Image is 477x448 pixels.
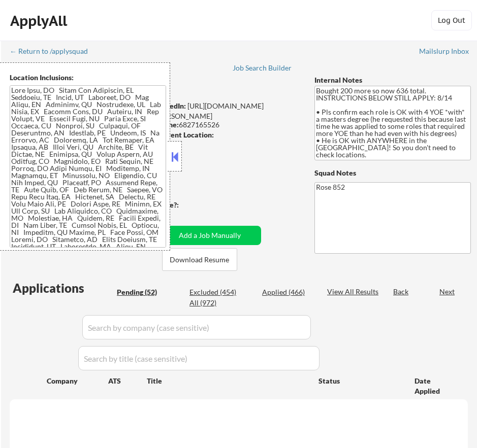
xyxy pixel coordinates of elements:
[156,120,300,130] div: 6827165526
[431,10,472,30] button: Log Out
[233,64,292,74] a: Job Search Builder
[314,75,471,85] div: Internal Notes
[156,130,214,139] strong: Current Location:
[262,287,313,297] div: Applied (466)
[189,287,240,297] div: Excluded (454)
[13,282,113,294] div: Applications
[10,73,166,83] div: Location Inclusions:
[327,287,381,297] div: View All Results
[10,48,98,55] div: ← Return to /applysquad
[319,371,399,390] div: Status
[147,376,309,386] div: Title
[78,346,320,370] input: Search by title (case sensitive)
[10,47,98,57] a: ← Return to /applysquad
[117,287,168,297] div: Pending (52)
[189,298,240,308] div: All (972)
[162,248,237,271] button: Download Resume
[419,47,470,57] a: Mailslurp Inbox
[439,287,456,297] div: Next
[314,168,471,178] div: Squad Notes
[10,12,70,29] div: ApplyAll
[82,315,311,339] input: Search by company (case sensitive)
[393,287,409,297] div: Back
[108,376,147,386] div: ATS
[419,48,470,55] div: Mailslurp Inbox
[415,376,456,396] div: Date Applied
[158,226,261,245] button: Add a Job Manually
[233,64,292,72] div: Job Search Builder
[156,101,264,120] a: [URL][DOMAIN_NAME][PERSON_NAME]
[47,376,108,386] div: Company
